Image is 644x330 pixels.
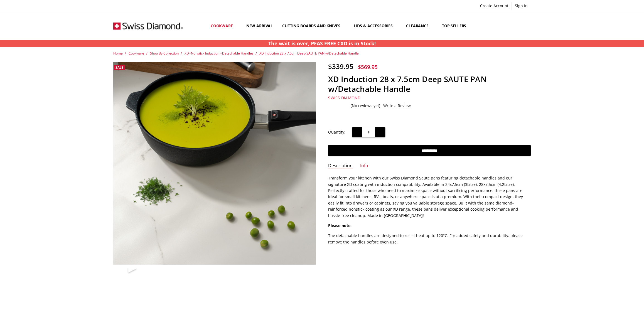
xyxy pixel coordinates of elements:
[113,51,123,56] a: Home
[150,51,179,56] a: Shop By Collection
[328,223,352,228] strong: Please note:
[259,51,359,56] a: XD Induction 28 x 7.5cm Deep SAUTE PAN w/Detachable Handle
[113,62,316,265] img: XD Induction 28 x 7.5cm Deep SAUTE PAN w/Detachable Handle
[185,51,254,56] a: XD+Nonstick Induction +Detachable Handles
[115,65,124,70] span: Sale
[113,12,183,40] img: Free Shipping On Every Order
[328,95,360,100] a: Swiss Diamond
[328,233,531,245] p: The detachable handles are designed to resist heat up to 120°C. For added safety and durability, ...
[512,2,531,10] a: Sign In
[328,62,353,71] span: $339.95
[477,2,512,10] a: Create Account
[129,51,144,56] a: Cookware
[383,104,411,108] a: Write a Review
[242,13,277,38] a: New arrival
[328,129,345,135] label: Quantity:
[349,13,401,38] a: Lids & Accessories
[277,13,349,38] a: Cutting boards and knives
[437,13,471,38] a: Top Sellers
[125,267,126,268] img: XD Induction 28 x 7.5cm Deep SAUTE PAN w/Detachable Handle
[360,163,368,169] a: Info
[127,267,127,268] img: XD Induction 28 x 7.5cm Deep SAUTE PAN w/Detachable Handle
[358,63,378,71] span: $569.95
[351,104,380,108] span: (No reviews yet)
[206,13,242,38] a: Cookware
[268,40,376,47] p: The wait is over, PFAS FREE CXD is in Stock!
[328,74,531,94] h1: XD Induction 28 x 7.5cm Deep SAUTE PAN w/Detachable Handle
[401,13,437,38] a: Clearance
[328,175,531,219] p: Transform your kitchen with our Swiss Diamond Saute pans featuring detachable handles and our sig...
[328,163,353,169] a: Description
